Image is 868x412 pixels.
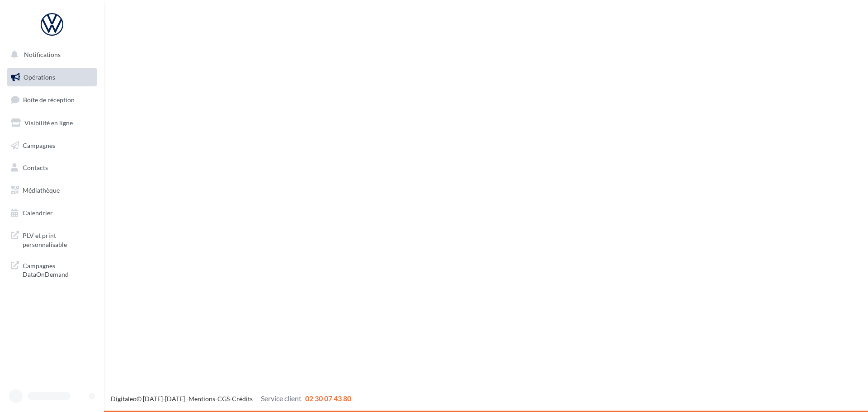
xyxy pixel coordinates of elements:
span: © [DATE]-[DATE] - - - [111,395,351,403]
a: Opérations [5,68,99,87]
a: Médiathèque [5,181,99,200]
span: Campagnes DataOnDemand [23,260,93,279]
span: Médiathèque [23,186,60,194]
span: Notifications [24,51,61,58]
a: Visibilité en ligne [5,114,99,133]
a: Mentions [189,395,215,403]
a: Crédits [232,395,253,403]
span: Opérations [24,73,55,81]
a: Calendrier [5,204,99,223]
a: Digitaleo [111,395,137,403]
span: Visibilité en ligne [24,119,73,127]
span: Campagnes [23,141,55,149]
a: Boîte de réception [5,90,99,109]
button: Notifications [5,45,95,64]
a: CGS [217,395,230,403]
span: Contacts [23,164,48,171]
span: Service client [261,394,302,403]
a: Campagnes [5,136,99,155]
span: PLV et print personnalisable [23,229,93,249]
span: Boîte de réception [23,96,75,104]
a: PLV et print personnalisable [5,226,99,252]
a: Campagnes DataOnDemand [5,256,99,283]
span: 02 30 07 43 80 [305,394,351,403]
a: Contacts [5,158,99,177]
span: Calendrier [23,209,53,217]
